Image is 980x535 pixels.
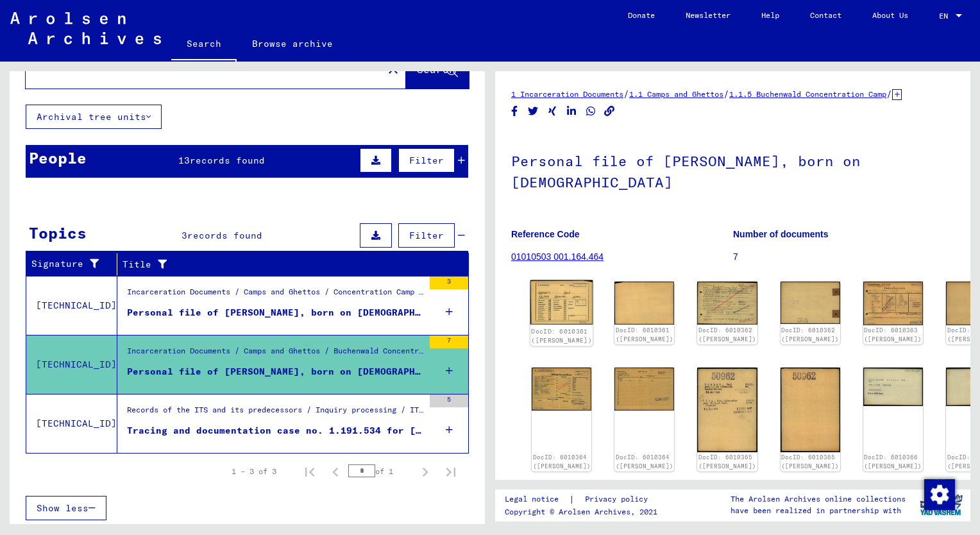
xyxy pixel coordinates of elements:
a: 1.1.5 Buchenwald Concentration Camp [729,89,886,99]
span: / [623,88,629,99]
img: 002.jpg [781,282,840,324]
button: Next page [412,459,438,484]
div: People [29,146,87,169]
button: Archival tree units [26,105,162,129]
img: 001.jpg [532,368,591,411]
button: Filter [398,148,455,173]
button: Copy link [603,103,616,119]
img: 001.jpg [863,282,923,325]
img: 002.jpg [781,368,840,452]
span: 13 [178,155,190,166]
div: Personal file of [PERSON_NAME], born on [DEMOGRAPHIC_DATA] [127,365,423,378]
a: 1.1 Camps and Ghettos [629,89,723,99]
span: Filter [409,155,444,166]
p: have been realized in partnership with [731,505,906,516]
a: DocID: 6010363 ([PERSON_NAME]) [864,327,922,343]
a: Legal notice [505,493,569,506]
div: Tracing and documentation case no. 1.191.534 for [PERSON_NAME] born [DEMOGRAPHIC_DATA] [127,424,423,437]
button: Filter [398,223,455,248]
div: | [505,493,663,506]
img: 001.jpg [863,368,923,406]
div: Personal file of [PERSON_NAME], born on [DEMOGRAPHIC_DATA], born in [GEOGRAPHIC_DATA] [127,306,423,319]
span: EN [939,12,953,21]
div: Incarceration Documents / Camps and Ghettos / Buchenwald Concentration Camp / Individual Document... [127,345,423,363]
div: 1 – 3 of 3 [232,466,276,477]
a: DocID: 6010366 ([PERSON_NAME]) [864,454,922,470]
button: Previous page [323,459,348,484]
span: records found [190,155,265,166]
a: DocID: 6010361 ([PERSON_NAME]) [616,327,673,343]
div: of 1 [348,465,412,477]
button: Share on Xing [546,103,559,119]
div: Signature [31,257,107,271]
div: Records of the ITS and its predecessors / Inquiry processing / ITS case files as of 1947 / Reposi... [127,404,423,422]
a: Privacy policy [575,493,663,506]
img: 002.jpg [614,368,674,411]
button: First page [297,459,323,484]
div: Change consent [924,479,954,509]
img: 001.jpg [697,282,757,325]
a: DocID: 6010364 ([PERSON_NAME]) [533,454,591,470]
a: DocID: 6010361 ([PERSON_NAME]) [531,327,592,344]
a: 1 Incarceration Documents [511,89,623,99]
a: Browse archive [237,28,348,59]
img: 001.jpg [530,280,593,325]
span: Filter [409,230,444,241]
img: 001.jpg [697,368,757,452]
button: Share on Twitter [527,103,540,119]
button: Share on LinkedIn [565,103,579,119]
span: Show less [37,502,89,514]
img: Change consent [924,479,955,510]
a: DocID: 6010365 ([PERSON_NAME]) [698,454,756,470]
div: Title [122,254,456,275]
span: / [723,88,729,99]
p: 7 [733,250,954,264]
div: Title [122,258,443,271]
button: Share on WhatsApp [584,103,598,119]
td: [TECHNICAL_ID] [26,394,117,453]
a: Search [171,28,237,62]
img: Arolsen_neg.svg [10,12,161,44]
div: Incarceration Documents / Camps and Ghettos / Concentration Camp Mittelbau ([PERSON_NAME]) / Conc... [127,286,423,304]
b: Number of documents [733,229,829,239]
a: DocID: 6010364 ([PERSON_NAME]) [616,454,673,470]
a: DocID: 6010362 ([PERSON_NAME]) [781,327,839,343]
a: 01010503 001.164.464 [511,251,604,262]
a: DocID: 6010365 ([PERSON_NAME]) [781,454,839,470]
div: Signature [31,254,120,275]
img: 002.jpg [614,282,674,325]
h1: Personal file of [PERSON_NAME], born on [DEMOGRAPHIC_DATA] [511,132,954,209]
a: DocID: 6010362 ([PERSON_NAME]) [698,327,756,343]
img: yv_logo.png [917,489,965,521]
button: Show less [26,496,106,520]
p: Copyright © Arolsen Archives, 2021 [505,506,663,518]
p: The Arolsen Archives online collections [731,493,906,505]
button: Last page [438,459,464,484]
button: Share on Facebook [508,103,521,119]
span: / [886,88,892,99]
b: Reference Code [511,229,580,239]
